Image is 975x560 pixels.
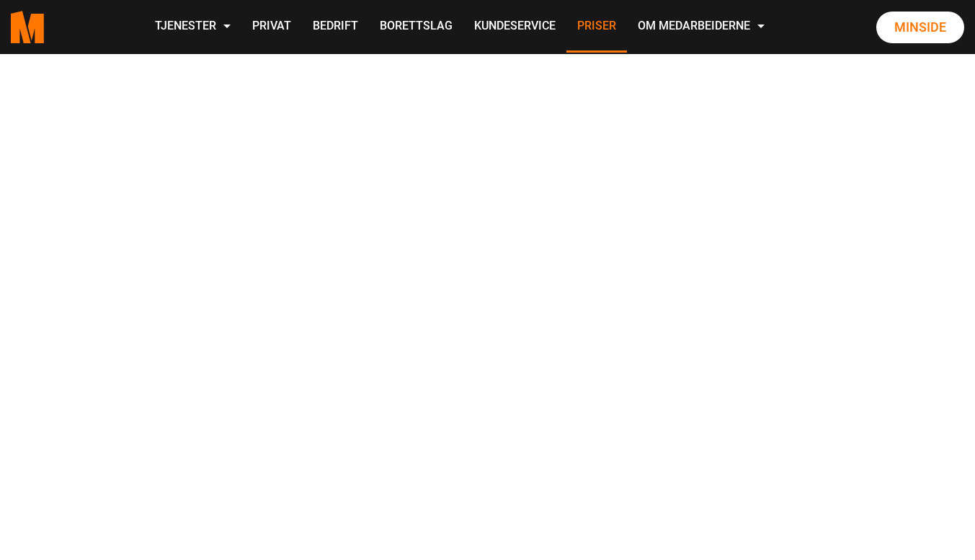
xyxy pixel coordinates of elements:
[144,1,241,53] a: Tjenester
[241,1,302,53] a: Privat
[369,1,463,53] a: Borettslag
[463,1,566,53] a: Kundeservice
[566,1,627,53] a: Priser
[876,12,964,43] a: Minside
[302,1,369,53] a: Bedrift
[627,1,775,53] a: Om Medarbeiderne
